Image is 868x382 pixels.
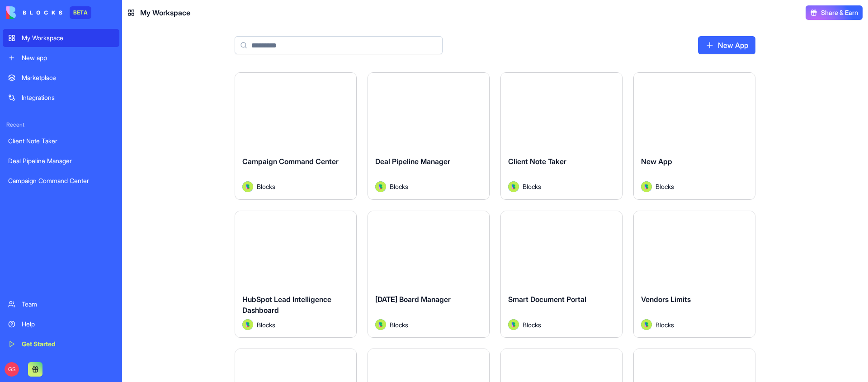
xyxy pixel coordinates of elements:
div: Client Note Taker [8,137,114,146]
a: Deal Pipeline Manager [3,152,119,170]
span: Smart Document Portal [508,295,586,304]
div: Marketplace [22,73,114,82]
img: Avatar [641,181,652,192]
span: HubSpot Lead Intelligence Dashboard [242,295,331,315]
a: Team [3,295,119,313]
span: Client Note Taker [508,157,566,166]
img: Avatar [375,319,386,330]
div: New app [22,53,114,62]
span: Blocks [257,320,275,330]
span: Vendors Limits [641,295,691,304]
img: Avatar [375,181,386,192]
span: Blocks [390,182,408,191]
a: Integrations [3,89,119,107]
a: BETA [6,6,91,19]
span: Recent [3,121,119,128]
span: Blocks [390,320,408,330]
a: Campaign Command CenterAvatarBlocks [235,72,357,200]
a: Get Started [3,335,119,353]
div: BETA [70,6,91,19]
button: Share & Earn [806,5,863,20]
a: HubSpot Lead Intelligence DashboardAvatarBlocks [235,211,357,338]
span: [DATE] Board Manager [375,295,451,304]
a: Deal Pipeline ManagerAvatarBlocks [368,72,490,200]
img: Avatar [508,181,519,192]
a: Client Note TakerAvatarBlocks [500,72,623,200]
span: New App [641,157,672,166]
span: Campaign Command Center [242,157,339,166]
span: Deal Pipeline Manager [375,157,450,166]
span: My Workspace [140,7,190,18]
a: Help [3,315,119,333]
div: Integrations [22,93,114,102]
img: Avatar [641,319,652,330]
a: Vendors LimitsAvatarBlocks [633,211,755,338]
span: Blocks [257,182,275,191]
a: Marketplace [3,69,119,87]
div: Help [22,320,114,329]
span: Blocks [523,182,541,191]
div: My Workspace [22,33,114,42]
a: New app [3,49,119,67]
img: Avatar [242,181,253,192]
span: Blocks [656,182,674,191]
img: Avatar [242,319,253,330]
a: Client Note Taker [3,132,119,150]
div: Team [22,300,114,309]
img: Avatar [508,319,519,330]
div: Campaign Command Center [8,176,114,185]
span: GS [5,362,19,377]
div: Deal Pipeline Manager [8,156,114,165]
a: [DATE] Board ManagerAvatarBlocks [368,211,490,338]
span: Share & Earn [821,8,858,17]
a: New AppAvatarBlocks [633,72,755,200]
img: logo [6,6,62,19]
a: Smart Document PortalAvatarBlocks [500,211,623,338]
a: My Workspace [3,29,119,47]
span: Blocks [656,320,674,330]
a: New App [698,36,755,54]
a: Campaign Command Center [3,172,119,190]
span: Blocks [523,320,541,330]
div: Get Started [22,340,114,349]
